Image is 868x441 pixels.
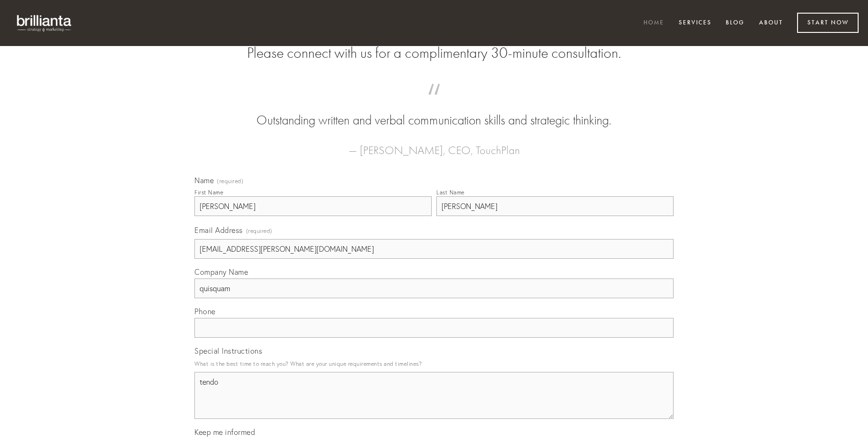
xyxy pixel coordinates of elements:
[753,15,789,31] a: About
[194,427,255,437] span: Keep me informed
[194,176,214,185] span: Name
[194,44,674,62] h2: Please connect with us for a complimentary 30-minute consultation.
[194,372,674,419] textarea: tendo
[246,224,272,237] span: (required)
[194,225,243,235] span: Email Address
[194,189,223,196] div: First Name
[9,9,80,37] img: brillianta - research, strategy, marketing
[194,267,248,277] span: Company Name
[209,93,659,130] blockquote: Outstanding written and verbal communication skills and strategic thinking.
[209,130,659,160] figcaption: — [PERSON_NAME], CEO, TouchPlan
[217,178,243,184] span: (required)
[637,15,670,31] a: Home
[436,189,465,196] div: Last Name
[194,346,262,356] span: Special Instructions
[673,15,718,31] a: Services
[194,357,674,370] p: What is the best time to reach you? What are your unique requirements and timelines?
[209,93,659,111] span: “
[194,307,216,316] span: Phone
[720,15,751,31] a: Blog
[797,13,859,33] a: Start Now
